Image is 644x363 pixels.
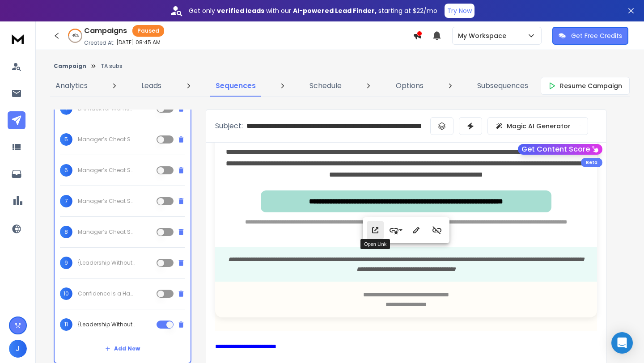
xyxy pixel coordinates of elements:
[101,63,123,70] p: TA subs
[408,221,425,239] button: Edit Link
[72,33,79,38] p: 40 %
[216,80,256,91] p: Sequences
[78,259,135,266] p: {Leadership Without Burnout|Burnout Isn’t a Badge of Honor|Lead Without Running on Empty|Leading ...
[611,332,633,354] div: Open Intercom Messenger
[581,158,602,167] div: Beta
[360,239,390,249] div: Open Link
[293,6,377,15] strong: AI-powered Lead Finder,
[78,321,135,328] p: {Leadership Without Burnout|Burnout Isn’t a Badge of Honor|Lead Without Running on Empty|Leading ...
[60,257,72,269] span: 9
[428,221,445,239] button: Unlink
[487,117,588,135] button: Magic AI Generator
[217,6,264,15] strong: verified leads
[78,290,135,297] p: Confidence Is a Habit
[304,75,347,97] a: Schedule
[458,31,510,40] p: My Workspace
[55,80,88,91] p: Analytics
[390,75,429,97] a: Options
[215,121,243,131] p: Subject:
[84,25,127,36] h1: Campaigns
[571,31,622,40] p: Get Free Credits
[132,25,164,37] div: Paused
[189,6,437,15] p: Get only with our starting at $22/mo
[78,167,135,174] p: Manager’s Cheat Sheet
[447,6,472,15] p: Try Now
[84,39,114,46] p: Created At:
[60,287,72,300] span: 10
[78,198,135,205] p: Manager’s Cheat Sheet
[541,77,630,95] button: Resume Campaign
[518,144,602,155] button: Get Content Score
[141,80,161,91] p: Leads
[9,30,27,47] img: logo
[9,340,27,358] button: J
[552,27,628,45] button: Get Free Credits
[78,136,135,143] p: Manager’s Cheat Sheet
[116,39,161,46] p: [DATE] 08:45 AM
[396,80,424,91] p: Options
[50,75,93,97] a: Analytics
[507,122,571,131] p: Magic AI Generator
[60,226,72,238] span: 8
[445,4,475,18] button: Try Now
[472,75,534,97] a: Subsequences
[309,80,342,91] p: Schedule
[60,195,72,207] span: 7
[60,164,72,177] span: 6
[60,318,72,331] span: 11
[54,63,86,70] button: Campaign
[60,133,72,146] span: 5
[98,340,147,358] button: Add New
[78,228,135,236] p: Manager’s Cheat Sheet
[136,75,167,97] a: Leads
[477,80,528,91] p: Subsequences
[210,75,261,97] a: Sequences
